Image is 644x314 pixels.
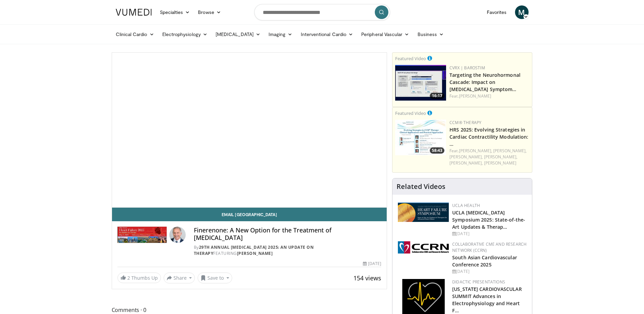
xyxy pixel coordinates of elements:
div: By FEATURING [194,244,381,257]
a: 16:17 [395,65,446,101]
small: Featured Video [395,55,426,62]
h4: Related Videos [397,182,445,191]
span: 58:43 [430,147,444,154]
img: VuMedi Logo [116,9,152,16]
a: South Asian Cardiovascular Conference 2025 [452,254,517,268]
a: Business [413,28,448,41]
div: Didactic Presentations [452,279,527,285]
a: [PERSON_NAME], [449,160,483,166]
a: [PERSON_NAME], [484,154,517,160]
a: [MEDICAL_DATA] [211,28,264,41]
a: [US_STATE] CARDIOVASCULAR SUMMIT Advances in Electrophysiology and Heart F… [452,286,522,314]
img: 3f694bbe-f46e-4e2a-ab7b-fff0935bbb6c.150x105_q85_crop-smart_upscale.jpg [395,120,446,155]
div: Feat. [449,148,529,166]
a: UCLA Health [452,203,480,208]
img: f3314642-f119-4bcb-83d2-db4b1a91d31e.150x105_q85_crop-smart_upscale.jpg [395,65,446,101]
span: 2 [127,275,130,281]
img: 29th Annual Heart Failure 2025: An Update on Therapy [117,227,167,243]
video-js: Video Player [112,53,387,208]
a: CVRx | Barostim [449,65,485,71]
a: Browse [194,5,225,19]
a: [PERSON_NAME] [237,250,273,256]
a: Electrophysiology [158,28,211,41]
div: [DATE] [363,261,381,267]
a: 2 Thumbs Up [117,273,161,283]
div: [DATE] [452,268,527,275]
a: Favorites [483,5,511,19]
input: Search topics, interventions [254,4,390,20]
button: Share [164,273,195,283]
a: UCLA [MEDICAL_DATA] Symposium 2025: State-of-the-Art Updates & Therap… [452,209,525,230]
a: Targeting the Neurohormonal Cascade: Impact on [MEDICAL_DATA] Symptom… [449,72,520,92]
a: Clinical Cardio [112,28,158,41]
a: Peripheral Vascular [357,28,413,41]
img: a04ee3ba-8487-4636-b0fb-5e8d268f3737.png.150x105_q85_autocrop_double_scale_upscale_version-0.2.png [398,241,449,254]
a: Imaging [264,28,297,41]
a: Collaborative CME and Research Network (CCRN) [452,241,527,253]
a: [PERSON_NAME], [449,154,483,160]
span: 154 views [353,274,381,282]
a: Interventional Cardio [297,28,357,41]
a: [PERSON_NAME] [484,160,516,166]
a: Email [GEOGRAPHIC_DATA] [112,208,387,221]
h4: Finerenone: A New Option for the Treatment of [MEDICAL_DATA] [194,227,381,241]
a: [PERSON_NAME] [459,93,491,99]
span: 16:17 [430,93,444,99]
div: [DATE] [452,231,527,237]
a: CCM® Therapy [449,120,481,125]
a: [PERSON_NAME], [493,148,527,154]
div: Feat. [449,93,529,99]
a: HRS 2025: Evolving Strategies in Cardiac Contractility Modulation: … [449,126,528,147]
img: Avatar [169,227,186,243]
a: Specialties [156,5,194,19]
a: 29th Annual [MEDICAL_DATA] 2025: An Update on Therapy [194,244,314,256]
img: 0682476d-9aca-4ba2-9755-3b180e8401f5.png.150x105_q85_autocrop_double_scale_upscale_version-0.2.png [398,203,449,222]
a: M [515,5,529,19]
a: [PERSON_NAME], [459,148,492,154]
a: 58:43 [395,120,446,155]
small: Featured Video [395,110,426,116]
button: Save to [198,273,232,283]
